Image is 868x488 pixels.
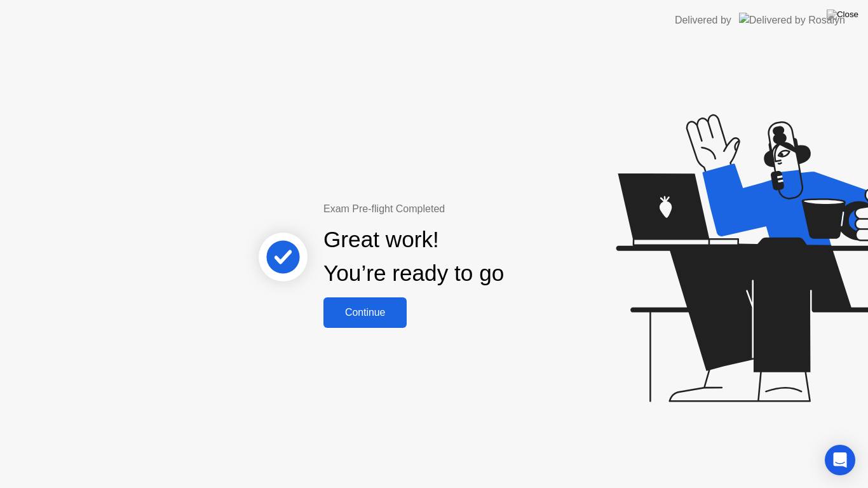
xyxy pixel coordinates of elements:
[327,307,403,318] div: Continue
[825,445,855,475] div: Open Intercom Messenger
[323,297,407,328] button: Continue
[675,13,731,28] div: Delivered by
[323,201,586,217] div: Exam Pre-flight Completed
[323,223,504,290] div: Great work! You’re ready to go
[739,13,845,27] img: Delivered by Rosalyn
[827,10,858,20] img: Close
